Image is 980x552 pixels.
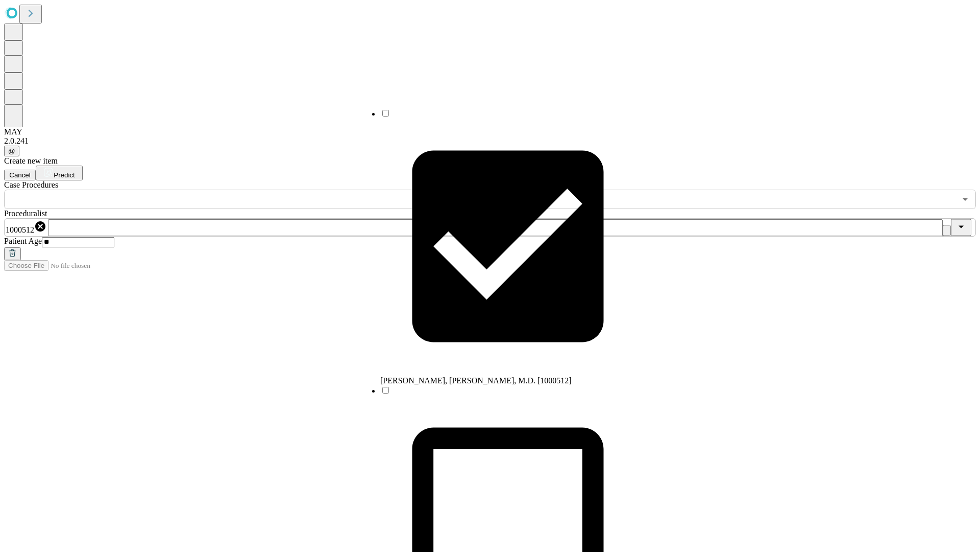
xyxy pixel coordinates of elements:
[4,237,42,245] span: Patient Age
[4,136,976,146] div: 2.0.241
[380,376,572,385] span: [PERSON_NAME], [PERSON_NAME], M.D. [1000512]
[54,171,75,179] span: Predict
[9,171,31,179] span: Cancel
[36,166,83,180] button: Predict
[4,156,58,165] span: Create new item
[943,225,951,236] button: Clear
[8,147,15,155] span: @
[4,127,976,136] div: MAY
[4,146,19,156] button: @
[951,219,971,236] button: Close
[4,170,36,180] button: Cancel
[4,209,47,218] span: Proceduralist
[6,225,34,234] span: 1000512
[6,220,46,235] div: 1000512
[4,180,58,189] span: Scheduled Procedure
[958,192,972,206] button: Open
